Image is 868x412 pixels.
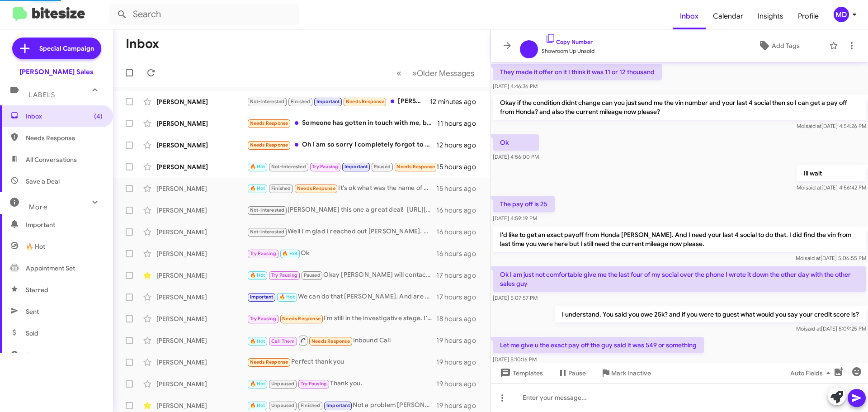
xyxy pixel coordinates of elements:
a: Copy Number [545,38,593,45]
div: 15 hours ago [436,162,483,171]
span: All Conversations [26,155,77,164]
button: Previous [391,64,407,82]
button: MD [826,7,858,22]
span: Moi [DATE] 4:54:26 PM [797,123,866,129]
div: 16 hours ago [436,249,483,258]
div: Okay [PERSON_NAME] will contact you then. [247,270,436,280]
a: Special Campaign [12,38,101,59]
div: Not a problem [PERSON_NAME]. When then is a better day and time for you? [247,400,436,411]
span: Save a Deal [26,177,60,186]
div: Perfect thank you [247,357,436,367]
span: Needs Response [311,338,350,344]
span: Needs Response [396,164,435,170]
span: 🔥 Hot [282,251,297,256]
span: Paused [374,164,391,170]
p: I understand. You said you owe 25k? and if you were to guest what would you say your credit score... [555,306,866,322]
div: [PERSON_NAME] [156,314,247,323]
div: 16 hours ago [436,227,483,237]
span: (4) [94,112,103,121]
span: Profile [791,3,826,29]
span: Not-Interested [250,229,285,235]
span: said at [806,184,821,191]
div: 19 hours ago [436,379,483,388]
button: Auto Fields [783,365,841,381]
div: Thank you. [247,379,436,389]
div: 17 hours ago [436,293,483,302]
div: Oh I am so sorry I completely forgot to reply. I am so sorry. I can try that. I don't think my cu... [247,140,436,150]
span: Important [26,220,103,229]
div: 17 hours ago [436,271,483,280]
span: [DATE] 5:07:57 PM [493,294,538,301]
span: 🔥 Hot [250,381,265,387]
div: We can do that [PERSON_NAME]. And are you willing to do a credit application online? [247,292,436,302]
span: 🔥 Hot [279,294,295,300]
span: [DATE] 4:56:00 PM [493,153,539,160]
p: Ok [493,134,539,151]
div: I'm still in the investigative stage. I'll be in touch when I'm ready [247,313,436,324]
div: [PERSON_NAME] [156,227,247,237]
div: [PERSON_NAME] this one a great deal! [URL][DOMAIN_NAME][US_VEHICLE_IDENTIFICATION_NUMBER] When ca... [247,205,436,215]
nav: Page navigation example [392,64,480,82]
div: Well I'm glad I reached out [PERSON_NAME]. Would you have some time to come for a visit with my s... [247,227,436,237]
span: Try Pausing [271,272,297,278]
div: 12 minutes ago [430,97,483,106]
div: Ok [247,248,436,259]
span: Appointment Set [26,264,75,273]
div: 11 hours ago [437,119,483,128]
span: [DATE] 4:59:19 PM [493,215,537,222]
span: Important [316,99,340,104]
span: Special Campaign [39,44,94,53]
div: It's ok what was the name of your finance guys over there? [247,183,436,194]
div: [PERSON_NAME] [156,249,247,258]
span: Templates [498,365,543,381]
span: Important [326,403,350,408]
a: Inbox [673,3,706,29]
span: Mark Inactive [611,365,651,381]
span: « [396,67,401,79]
p: Let me give u the exact pay off the guy said it was 549 or something [493,337,704,353]
span: Needs Response [250,142,288,148]
span: Not-Interested [250,99,285,104]
button: Next [406,64,480,82]
a: Insights [750,3,791,29]
div: MD [834,7,849,22]
span: Calendar [706,3,750,29]
p: I'd like to get an exact payoff from Honda [PERSON_NAME]. And I need your last 4 social to do tha... [493,227,866,252]
span: » [412,67,417,79]
span: [DATE] 5:10:16 PM [493,356,537,363]
span: Try Pausing [250,251,276,256]
span: Add Tags [772,38,800,54]
div: 19 hours ago [436,358,483,367]
div: [PERSON_NAME] [156,271,247,280]
div: 16 hours ago [436,206,483,215]
h1: Inbox [126,37,159,51]
p: Okay if the condition didnt change can you just send me the vin number and your last 4 social the... [493,95,866,120]
span: Try Pausing [301,381,327,387]
span: said at [805,255,821,261]
span: Inbox [26,112,103,121]
div: [PERSON_NAME] [156,336,247,345]
button: Add Tags [732,38,825,54]
span: Moi [DATE] 4:56:42 PM [797,184,866,191]
span: Auto Fields [790,365,834,381]
span: Try Pausing [250,316,276,322]
span: Finished [301,403,321,408]
div: I will and thank you so much [247,161,436,172]
div: 15 hours ago [436,184,483,193]
div: [PERSON_NAME] [156,358,247,367]
span: Unpaused [271,403,295,408]
span: Moi [DATE] 5:06:55 PM [796,255,866,261]
span: Needs Response [282,316,321,322]
div: Inbound Call [247,335,436,346]
span: Sent [26,307,39,316]
span: 🔥 Hot [250,185,265,191]
span: Finished [271,185,291,191]
span: Moi [DATE] 5:09:25 PM [796,325,866,332]
span: Important [344,164,368,170]
span: 🔥 Hot [250,164,265,170]
span: Unpaused [271,381,295,387]
span: Needs Response [250,120,288,126]
div: 19 hours ago [436,401,483,410]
